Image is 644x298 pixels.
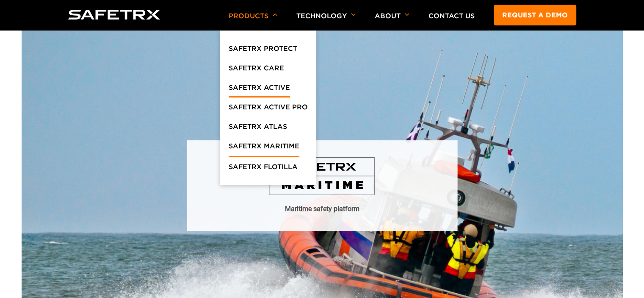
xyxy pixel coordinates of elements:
p: Technology [296,12,356,31]
span: Request a Demo [10,90,51,96]
a: SafeTrx Flotilla [229,162,298,177]
img: Arrow down [351,13,356,16]
img: Safetrx Maritime logo [269,157,375,195]
a: SafeTrx Active [229,82,290,97]
input: Request a Demo [2,89,8,95]
a: Request a demo [494,5,576,25]
p: About [375,12,409,31]
a: SafeTrx Protect [229,43,297,58]
img: Arrow down [405,13,409,16]
h1: Maritime safety platform [285,204,359,214]
a: SafeTrx Atlas [229,121,287,136]
a: Contact Us [428,12,475,20]
iframe: Chat Widget [602,257,644,298]
input: Discover More [2,101,8,106]
a: SafeTrx Care [229,63,284,78]
a: SafeTrx Active Pro [229,102,308,117]
p: Products [229,12,277,31]
img: Arrow down [273,13,277,16]
span: Discover More [10,101,45,108]
img: Logo SafeTrx [68,10,160,19]
a: SafeTrx Maritime [229,141,299,157]
p: I agree to allow 8 West Consulting to store and process my personal data. [11,179,191,186]
input: I agree to allow 8 West Consulting to store and process my personal data.* [2,180,8,186]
